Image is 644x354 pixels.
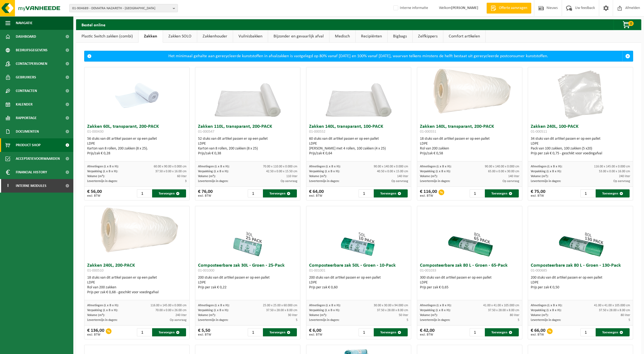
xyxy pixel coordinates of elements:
span: 41.00 x 41.00 x 105.000 cm [594,304,630,307]
span: 30 liter [288,314,297,317]
div: € 66,00 [531,328,545,336]
a: Zelfkippers [413,30,443,43]
input: 1 [580,328,595,336]
div: 18 stuks van dit artikel passen er op een pallet [420,136,519,156]
span: 116.00 x 145.00 x 0.000 cm [150,304,187,307]
span: Levertermijn in dagen: [87,180,117,183]
span: 0 [628,21,634,26]
span: 50 liter [399,314,408,317]
span: 01-000552 [309,130,325,134]
span: 01-000685 [531,269,547,273]
img: 01-000552 [306,67,411,120]
h2: Bestel online [76,19,111,30]
span: Verpakking (L x B x H): [198,309,229,312]
span: 41.00 x 41.00 x 105.000 cm [483,304,519,307]
span: excl. BTW [531,194,545,197]
input: 1 [470,189,484,197]
div: Prijs per zak € 0,75 - geschikt voor voedingafval [531,151,630,156]
span: Levertermijn in dagen: [309,318,339,322]
span: Kalender [16,98,33,111]
span: Offerte aanvragen [498,5,529,11]
span: 5 [629,318,630,322]
span: 5 [407,318,408,322]
div: € 56,00 [87,189,102,197]
h3: Zakken 140L, transparant, 200-PACK [420,124,519,135]
a: Zakkenhouder [197,30,233,43]
span: 01-000430 [87,130,103,134]
div: € 64,00 [309,189,324,197]
button: Toevoegen [152,189,186,197]
a: Recipiënten [356,30,387,43]
span: Op aanvraag [391,180,408,183]
span: Op aanvraag [281,180,297,183]
div: Prijs per zak € 0,50 [531,285,630,290]
button: Toevoegen [374,189,408,197]
span: Op aanvraag [502,180,519,183]
span: Verpakking (L x B x H): [420,170,451,173]
h3: Zakken 240L, 100-PACK [531,124,630,135]
img: 01-000511 [553,67,608,122]
div: LDPE [309,280,409,285]
div: LDPE [420,280,519,285]
span: Verpakking (L x B x H): [87,309,118,312]
span: Afmetingen (L x B x H): [420,165,451,168]
input: 1 [470,328,484,336]
span: 65.00 x 0.00 x 30.00 cm [488,170,519,173]
button: Toevoegen [263,189,297,197]
span: Afmetingen (L x B x H): [198,165,230,168]
span: Verpakking (L x B x H): [309,309,340,312]
span: 37.50 x 28.00 x 8.00 cm [488,309,519,312]
button: 0 [614,19,641,30]
span: Volume (m³): [87,314,105,317]
input: 1 [359,189,373,197]
a: Bigbags [388,30,412,43]
span: Rapportage [16,111,37,125]
div: Karton van 8 rollen, 200 zakken (8 x 25) [198,146,297,151]
span: Navigatie [16,16,33,30]
span: 3 [185,180,187,183]
a: Sluit melding [622,51,633,61]
span: Volume (m³): [420,314,438,317]
div: Prijs per zak € 0,65 [420,285,519,290]
span: 90.00 x 140.00 x 0.000 cm [485,165,519,168]
span: Volume (m³): [420,175,438,178]
span: Levertermijn in dagen: [87,318,117,322]
span: 37.50 x 28.00 x 8.00 cm [377,309,408,312]
span: excl. BTW [309,194,324,197]
div: 200 stuks van dit artikel passen er op een pallet [309,275,409,290]
span: 53.00 x 0.00 x 16.00 cm [599,170,630,173]
button: Toevoegen [263,328,297,336]
div: LDPE [420,141,519,146]
span: Verpakking (L x B x H): [420,309,451,312]
div: LDPE [531,280,630,285]
div: LDPE [87,280,187,285]
div: € 5,50 [198,328,211,336]
h3: Zakken 60L, transparant, 200-PACK [87,124,187,135]
span: 240 liter [619,175,630,178]
span: 37.50 x 28.00 x 8.00 cm [599,309,630,312]
span: Product Shop [16,138,40,152]
input: 1 [137,328,152,336]
a: Zakken SOLO [163,30,197,43]
input: 1 [248,189,262,197]
span: Op aanvraag [170,318,187,322]
div: 18 stuks van dit artikel passen er op een pallet [87,275,187,295]
span: Afmetingen (L x B x H): [531,304,562,307]
span: Verpakking (L x B x H): [531,309,561,312]
span: Contactpersonen [16,57,47,71]
span: excl. BTW [420,333,435,336]
span: 80 liter [621,314,630,317]
button: Toevoegen [485,189,519,197]
label: Interne informatie [392,4,428,12]
div: [PERSON_NAME] met 4 rollen, 100 zakken (4 x 25) [309,146,409,151]
span: excl. BTW [198,333,211,336]
img: 01-000685 [553,206,608,260]
span: Afmetingen (L x B x H): [420,304,451,307]
h3: Composteerbare zak 50L - Groen - 10-Pack [309,263,409,274]
span: Volume (m³): [531,175,548,178]
a: Offerte aanvragen [486,3,531,14]
span: Volume (m³): [309,175,327,178]
div: € 116,00 [420,189,437,197]
img: 01-001000 [221,206,275,260]
span: 01-000510 [87,269,103,273]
